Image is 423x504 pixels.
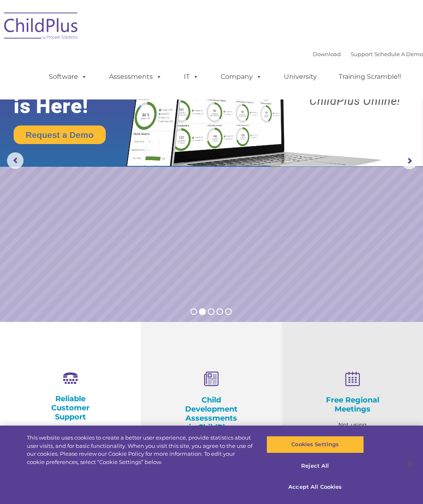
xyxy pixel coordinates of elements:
button: Accept All Cookies [266,478,364,496]
a: Training Scramble!! [330,69,409,85]
a: Schedule A Demo [374,51,423,57]
button: Close [401,455,419,473]
h4: Free Regional Meetings [323,395,382,414]
rs-layer: The Future of ChildPlus is Here! [14,48,149,118]
a: Support [351,51,373,57]
a: Assessments [101,69,170,85]
div: This website uses cookies to create a better user experience, provide statistics about user visit... [27,434,254,466]
font: | [313,51,423,57]
h4: Child Development Assessments in ChildPlus [182,395,240,432]
a: Software [40,69,95,85]
button: Reject All [266,457,364,475]
rs-layer: Boost your productivity and streamline your success in ChildPlus Online! [292,53,418,106]
button: Cookies Settings [266,436,364,453]
a: Download [313,51,341,57]
h4: Reliable Customer Support [41,394,100,421]
a: IT [176,69,207,85]
a: University [276,69,325,85]
a: Request a Demo [14,125,106,144]
a: Company [212,69,270,85]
